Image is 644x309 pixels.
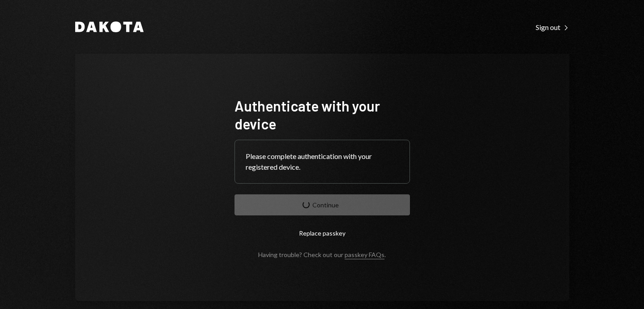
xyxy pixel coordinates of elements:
[258,251,386,258] div: Having trouble? Check out our .
[235,223,410,244] button: Replace passkey
[235,97,410,133] h1: Authenticate with your device
[536,22,569,32] a: Sign out
[345,251,384,259] a: passkey FAQs
[536,23,569,32] div: Sign out
[246,151,399,172] div: Please complete authentication with your registered device.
